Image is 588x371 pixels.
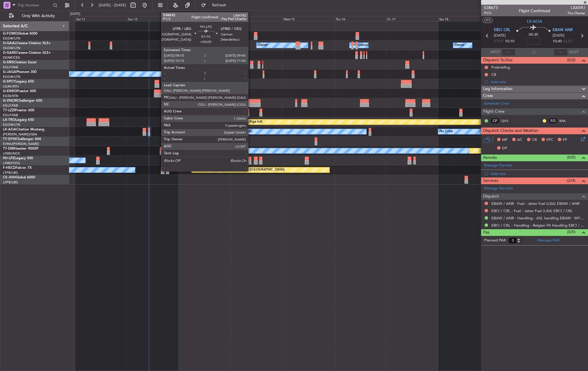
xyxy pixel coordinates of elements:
span: [DATE] - [DATE] [99,3,126,8]
a: QVS [501,118,514,123]
span: FP [563,137,567,143]
a: LX-TROLegacy 650 [3,118,34,122]
span: Dispatch To-Dos [483,57,512,64]
a: Manage Permits [484,163,512,169]
span: LXA59J [568,5,585,11]
span: LX-TRO [3,118,15,122]
a: LFPB/LBG [3,171,18,175]
a: T7-DYNChallenger 604 [3,137,41,141]
a: Manage Services [484,186,513,191]
div: No Crew [440,127,453,136]
span: (2/4) [567,178,576,184]
span: (0/0) [567,229,576,235]
a: EGGW/LTN [3,36,20,41]
input: --:-- [501,49,515,56]
span: 10:10 [505,39,514,44]
a: EGNR/CEG [3,55,20,60]
a: EGGW/LTN [3,75,20,79]
a: F-HECDFalcon 7X [3,166,32,170]
span: AC [517,137,522,143]
span: Dispatch [483,193,499,200]
div: Flight Confirmed [519,8,550,14]
span: (0/0) [567,154,576,160]
span: LX-AOA [527,18,542,24]
div: No Crew [206,146,219,155]
a: T7-LZZIPraetor 600 [3,109,34,112]
a: LFMN/NCE [3,151,20,156]
span: T7-LZZI [3,109,15,112]
span: Pax [483,229,490,236]
span: 9H-LPZ [3,157,15,160]
a: LFPB/LBG [3,180,18,184]
a: EGSS/STN [3,94,18,98]
span: Flight Crew [483,108,505,115]
label: Planned PAX [484,238,506,243]
span: Refresh [207,3,232,7]
div: Sat 18 [438,16,490,21]
span: LX-AOA [3,128,16,131]
span: G-SIRS [3,61,14,64]
a: EGGW/LTN [3,123,20,127]
a: EBCI / CRL - Fuel - Jetex Fuel (LXA) EBCI / CRL [491,208,573,213]
button: UTC [483,18,493,23]
div: Planned Maint Riga (Riga Intl) [219,118,263,126]
a: Manage PAX [537,238,560,243]
a: T7-EMIHawker 900XP [3,147,38,150]
span: Leg Information [483,86,512,92]
span: G-VNOR [3,99,17,103]
span: CS-JHH [3,176,15,179]
span: CR [532,137,537,143]
div: A/C Unavailable [195,41,219,50]
a: CS-JHHGlobal 6000 [3,176,35,179]
a: EBAW / ANR - Fuel - Jetex Fuel (LXA) EBAW / ANR [491,201,580,206]
a: EGLF/FAB [3,113,18,117]
span: 538673 [484,5,498,11]
span: Dispatch Checks and Weather [483,128,538,134]
div: Fri 17 [386,16,438,21]
a: G-ENRGPraetor 600 [3,89,36,93]
span: G-GARE [3,51,16,55]
div: Sun 12 [127,16,179,21]
a: EGLF/FAB [3,103,18,108]
span: G-JAGA [3,70,16,74]
span: MF [502,137,508,143]
div: [DATE] [70,12,80,17]
input: Trip Number [18,1,51,10]
a: G-FOMOGlobal 6000 [3,32,37,35]
span: EBAW ANR [553,27,573,33]
a: G-SPCYLegacy 650 [3,80,34,83]
span: ATOT [490,49,500,55]
a: LFMD/CEQ [3,161,20,165]
span: G-GAAL [3,42,16,45]
span: [DATE] [494,33,506,39]
div: Prebriefing [491,65,510,70]
span: T7-DYN [3,137,16,141]
span: DP [502,146,507,151]
span: T7-EMI [3,147,14,150]
a: EGGW/LTN [3,46,20,50]
div: Tue 14 [231,16,283,21]
a: LX-AOACitation Mustang [3,128,44,131]
div: Add new [491,171,585,176]
a: G-JAGAPhenom 300 [3,70,37,74]
span: Only With Activity [15,14,61,18]
a: G-SIRSCitation Excel [3,61,36,64]
span: ETOT [494,39,503,44]
span: ELDT [563,39,573,44]
span: G-ENRG [3,89,17,93]
div: Add new [491,79,585,84]
div: No Crew Hamburg (Fuhlsbuttel Intl) [200,127,252,136]
a: 9H-LPZLegacy 500 [3,157,33,160]
span: FFC [546,137,553,143]
div: CP [490,118,500,124]
span: Services [483,178,498,184]
div: CB [491,72,496,77]
a: EVRA/[PERSON_NAME] [3,142,39,146]
span: ALDT [569,49,579,55]
span: 00:30 [529,32,538,38]
a: [PERSON_NAME]/QSA [3,132,37,137]
span: Permits [483,155,497,161]
div: Planned Maint [GEOGRAPHIC_DATA] ([GEOGRAPHIC_DATA]) [193,166,285,174]
span: P1/3 [484,11,498,16]
a: RAK [559,118,572,123]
